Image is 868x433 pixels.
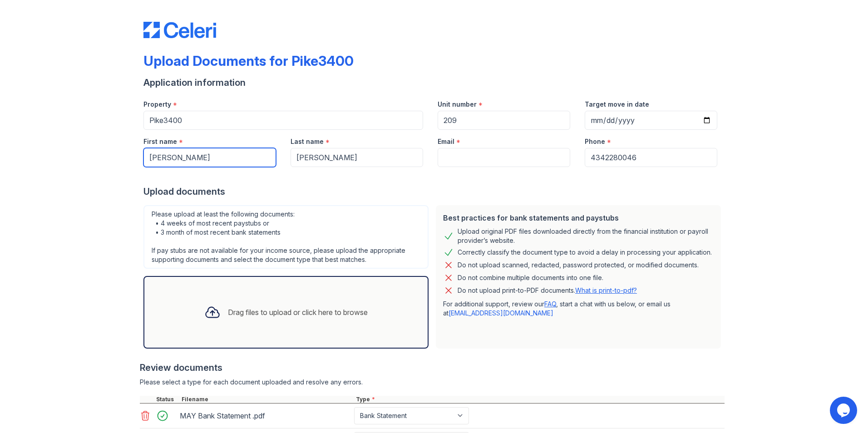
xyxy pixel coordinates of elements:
[585,100,649,109] label: Target move in date
[140,361,725,374] div: Review documents
[143,76,725,89] div: Application information
[143,185,725,198] div: Upload documents
[438,100,477,109] label: Unit number
[143,22,216,38] img: CE_Logo_Blue-a8612792a0a2168367f1c8372b55b34899dd931a85d93a1a3d3e32e68fde9ad4.png
[443,212,714,223] div: Best practices for bank statements and paystubs
[458,272,603,283] div: Do not combine multiple documents into one file.
[154,396,180,403] div: Status
[585,137,605,146] label: Phone
[180,408,350,423] div: MAY Bank Statement .pdf
[544,300,556,308] a: FAQ
[458,260,699,271] div: Do not upload scanned, redacted, password protected, or modified documents.
[180,396,354,403] div: Filename
[291,137,324,146] label: Last name
[438,137,454,146] label: Email
[458,227,714,245] div: Upload original PDF files downloaded directly from the financial institution or payroll provider’...
[458,247,712,258] div: Correctly classify the document type to avoid a delay in processing your application.
[443,300,714,318] p: For additional support, review our , start a chat with us below, or email us at
[449,309,553,317] a: [EMAIL_ADDRESS][DOMAIN_NAME]
[143,53,354,69] div: Upload Documents for Pike3400
[830,397,859,424] iframe: chat widget
[140,378,725,387] div: Please select a type for each document uploaded and resolve any errors.
[228,307,368,318] div: Drag files to upload or click here to browse
[143,205,429,269] div: Please upload at least the following documents: • 4 weeks of most recent paystubs or • 3 month of...
[458,286,637,295] p: Do not upload print-to-PDF documents.
[354,396,725,403] div: Type
[143,137,177,146] label: First name
[575,286,637,294] a: What is print-to-pdf?
[143,100,171,109] label: Property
